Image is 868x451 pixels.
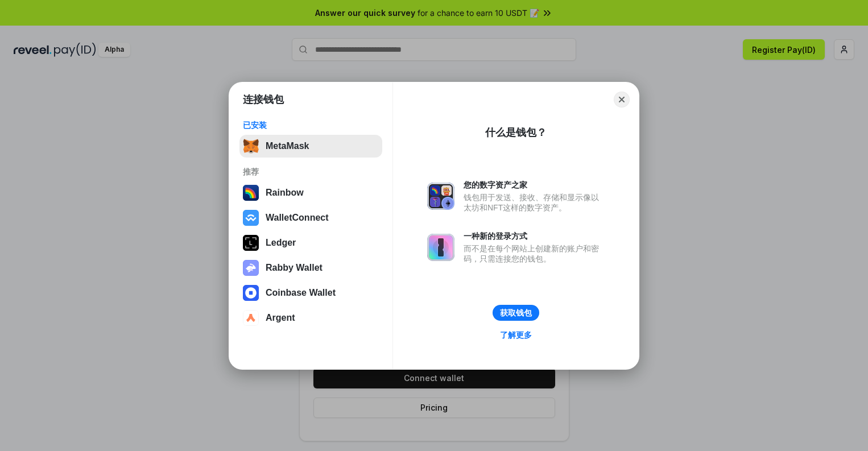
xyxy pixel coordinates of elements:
div: 而不是在每个网站上创建新的账户和密码，只需连接您的钱包。 [464,243,605,264]
div: 了解更多 [500,330,532,340]
button: Rabby Wallet [239,256,382,279]
button: 获取钱包 [493,305,539,321]
img: svg+xml,%3Csvg%20xmlns%3D%22http%3A%2F%2Fwww.w3.org%2F2000%2Fsvg%22%20fill%3D%22none%22%20viewBox... [427,183,454,210]
img: svg+xml,%3Csvg%20xmlns%3D%22http%3A%2F%2Fwww.w3.org%2F2000%2Fsvg%22%20width%3D%2228%22%20height%3... [243,235,259,251]
button: Coinbase Wallet [239,282,382,304]
div: Ledger [266,238,296,248]
div: Coinbase Wallet [266,288,336,298]
div: 已安装 [243,120,379,130]
div: 推荐 [243,167,379,177]
img: svg+xml,%3Csvg%20xmlns%3D%22http%3A%2F%2Fwww.w3.org%2F2000%2Fsvg%22%20fill%3D%22none%22%20viewBox... [243,260,259,276]
div: 什么是钱包？ [485,126,547,139]
div: MetaMask [266,141,309,151]
button: Close [614,92,630,107]
img: svg+xml,%3Csvg%20width%3D%2228%22%20height%3D%2228%22%20viewBox%3D%220%200%2028%2028%22%20fill%3D... [243,310,259,326]
h1: 连接钱包 [243,93,284,106]
img: svg+xml,%3Csvg%20width%3D%2228%22%20height%3D%2228%22%20viewBox%3D%220%200%2028%2028%22%20fill%3D... [243,285,259,301]
div: 一种新的登录方式 [464,231,605,241]
button: Rainbow [239,181,382,204]
img: svg+xml,%3Csvg%20fill%3D%22none%22%20height%3D%2233%22%20viewBox%3D%220%200%2035%2033%22%20width%... [243,138,259,154]
button: MetaMask [239,135,382,158]
img: svg+xml,%3Csvg%20width%3D%22120%22%20height%3D%22120%22%20viewBox%3D%220%200%20120%20120%22%20fil... [243,185,259,201]
button: Argent [239,307,382,329]
div: Rabby Wallet [266,263,323,273]
div: Argent [266,313,295,323]
div: WalletConnect [266,213,329,223]
button: WalletConnect [239,206,382,229]
img: svg+xml,%3Csvg%20xmlns%3D%22http%3A%2F%2Fwww.w3.org%2F2000%2Fsvg%22%20fill%3D%22none%22%20viewBox... [427,234,454,261]
button: Ledger [239,231,382,254]
div: 钱包用于发送、接收、存储和显示像以太坊和NFT这样的数字资产。 [464,192,605,213]
div: Rainbow [266,188,304,198]
div: 获取钱包 [500,308,532,318]
a: 了解更多 [493,328,539,342]
img: svg+xml,%3Csvg%20width%3D%2228%22%20height%3D%2228%22%20viewBox%3D%220%200%2028%2028%22%20fill%3D... [243,210,259,226]
div: 您的数字资产之家 [464,180,605,190]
